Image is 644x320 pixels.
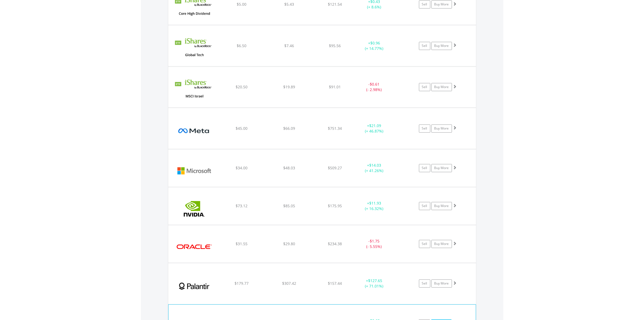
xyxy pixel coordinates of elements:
[283,84,295,89] span: $19.89
[419,202,430,210] a: Sell
[370,82,379,87] span: $0.61
[283,241,295,246] span: $29.80
[237,2,246,7] span: $5.00
[419,83,430,91] a: Sell
[354,40,395,51] div: + (+ 14.77%)
[370,40,380,46] span: $0.96
[354,123,395,134] div: + (+ 46.87%)
[171,32,217,64] img: EQU.US.IXN.png
[431,240,452,248] a: Buy More
[171,232,217,261] img: EQU.US.ORCL.png
[237,43,246,48] span: $6.50
[328,2,342,7] span: $121.54
[354,278,395,289] div: + (+ 71.01%)
[419,240,430,248] a: Sell
[171,194,217,223] img: EQU.US.NVDA.png
[354,163,395,173] div: + (+ 41.26%)
[354,201,395,211] div: + (+ 16.32%)
[329,43,341,48] span: $95.56
[328,281,342,286] span: $157.44
[431,0,452,8] a: Buy More
[419,124,430,132] a: Sell
[171,156,217,185] img: EQU.US.MSFT.png
[431,42,452,50] a: Buy More
[171,270,217,302] img: EQU.US.PLTR.png
[354,238,395,249] div: - (- 5.55%)
[369,123,381,128] span: $21.09
[283,203,295,208] span: $85.05
[171,73,217,106] img: EQU.US.EIS.png
[236,84,247,89] span: $20.50
[328,126,342,131] span: $751.34
[419,0,430,8] a: Sell
[419,42,430,50] a: Sell
[419,164,430,172] a: Sell
[419,279,430,287] a: Sell
[283,126,295,131] span: $66.09
[369,163,381,168] span: $14.03
[284,2,294,7] span: $5.43
[328,241,342,246] span: $234.38
[236,165,247,170] span: $34.00
[328,165,342,170] span: $509.27
[370,238,379,244] span: $1.75
[282,281,296,286] span: $307.42
[431,164,452,172] a: Buy More
[431,83,452,91] a: Buy More
[354,82,395,92] div: - (- 2.98%)
[431,124,452,132] a: Buy More
[236,203,247,208] span: $73.12
[284,43,294,48] span: $7.46
[235,281,249,286] span: $179.77
[328,203,342,208] span: $175.95
[236,241,247,246] span: $31.55
[171,115,217,147] img: EQU.US.META.png
[283,165,295,170] span: $48.03
[431,279,452,287] a: Buy More
[431,202,452,210] a: Buy More
[236,126,247,131] span: $45.00
[369,201,381,206] span: $11.93
[329,84,341,89] span: $91.01
[368,278,382,283] span: $127.65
